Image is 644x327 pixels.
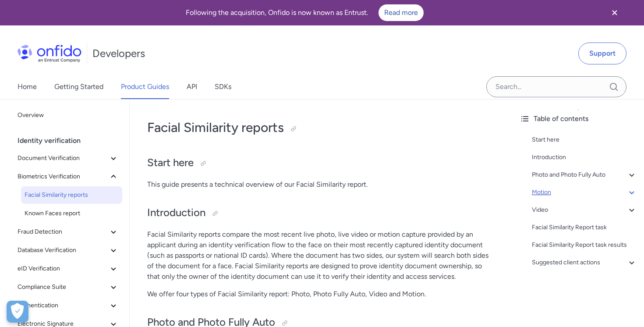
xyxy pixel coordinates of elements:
h2: Start here [147,156,495,171]
input: Onfido search input field [486,76,626,97]
button: Close banner [598,2,631,24]
p: This guide presents a technical overview of our Facial Similarity report. [147,179,495,190]
a: Suggested client actions [532,257,637,268]
button: Biometrics Verification [14,168,122,185]
div: Cookie Preferences [7,301,28,323]
a: Facial Similarity Report task results [532,240,637,250]
a: Home [18,75,37,99]
button: Authentication [14,297,122,314]
a: Motion [532,187,637,198]
a: Known Faces report [21,205,122,222]
span: Database Verification [18,245,108,256]
a: Video [532,205,637,215]
a: Getting Started [54,75,103,99]
button: Open Preferences [7,301,28,323]
p: We offer four types of Facial Similarity report: Photo, Photo Fully Auto, Video and Motion. [147,289,495,299]
span: Overview [18,110,119,121]
button: Document Verification [14,149,122,167]
a: Photo and Photo Fully Auto [532,170,637,180]
span: Compliance Suite [18,282,108,292]
p: Facial Similarity reports compare the most recent live photo, live video or motion capture provid... [147,229,495,282]
img: Onfido Logo [18,45,81,62]
button: Compliance Suite [14,278,122,296]
h1: Developers [92,46,145,60]
a: Start here [532,135,637,145]
h1: Facial Similarity reports [147,119,495,136]
h2: Introduction [147,206,495,220]
a: API [187,75,197,99]
div: Following the acquisition, Onfido is now known as Entrust. [11,4,598,21]
span: Authentication [18,300,108,311]
a: Support [578,43,626,64]
span: Facial Similarity reports [25,190,119,200]
button: Database Verification [14,242,122,259]
a: Read more [379,4,424,21]
div: Table of contents [520,114,637,124]
a: Overview [14,107,122,124]
div: Identity verification [18,132,126,149]
span: eID Verification [18,263,108,274]
a: Facial Similarity reports [21,186,122,204]
a: Facial Similarity Report task [532,222,637,233]
button: Fraud Detection [14,223,122,241]
a: SDKs [215,75,231,99]
span: Document Verification [18,153,108,163]
span: Fraud Detection [18,227,108,237]
span: Biometrics Verification [18,171,108,182]
svg: Close banner [609,7,620,18]
a: Introduction [532,152,637,163]
span: Known Faces report [25,208,119,219]
button: eID Verification [14,260,122,277]
a: Product Guides [121,75,169,99]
